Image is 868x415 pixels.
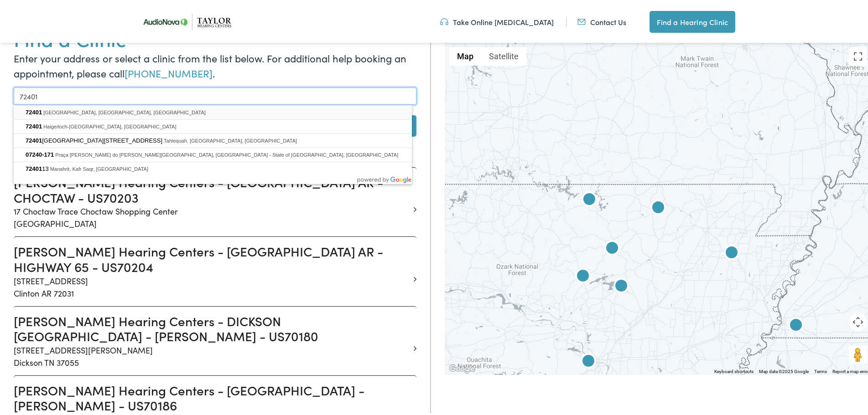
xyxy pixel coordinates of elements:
[26,121,42,128] span: 72401
[650,9,735,31] a: Find a Hearing Clinic
[26,149,54,156] span: 07240-171
[26,135,42,142] span: 72401
[14,86,416,103] input: Enter a location
[125,64,213,78] a: [PHONE_NUMBER]
[14,273,410,297] p: [STREET_ADDRESS] Clinton AR 72031
[14,49,416,79] p: Enter your address or select a clinic from the list below. For additional help booking an appoint...
[14,381,410,411] h3: [PERSON_NAME] Hearing Centers - [GEOGRAPHIC_DATA] - [PERSON_NAME] - US70186
[43,108,206,113] span: [GEOGRAPHIC_DATA], [GEOGRAPHIC_DATA], [GEOGRAPHIC_DATA]
[440,15,554,25] a: Take Online [MEDICAL_DATA]
[577,15,586,25] img: utility icon
[14,242,410,272] h3: [PERSON_NAME] Hearing Centers - [GEOGRAPHIC_DATA] AR - HIGHWAY 65 - US70204
[14,203,410,228] p: 17 Choctaw Trace Choctaw Shopping Center [GEOGRAPHIC_DATA]
[43,122,176,128] span: Haigerloch-[GEOGRAPHIC_DATA], [GEOGRAPHIC_DATA]
[14,342,410,367] p: [STREET_ADDRESS][PERSON_NAME] Dickson TN 37055
[26,135,164,142] span: [GEOGRAPHIC_DATA][STREET_ADDRESS]
[164,136,297,142] span: Tahlequah, [GEOGRAPHIC_DATA], [GEOGRAPHIC_DATA]
[14,173,410,228] a: [PERSON_NAME] Hearing Centers - [GEOGRAPHIC_DATA] AR - CHOCTAW - US70203 17 Choctaw Trace Choctaw...
[14,173,410,203] h3: [PERSON_NAME] Hearing Centers - [GEOGRAPHIC_DATA] AR - CHOCTAW - US70203
[50,164,148,170] span: Manahrit, Kafr Saqr, [GEOGRAPHIC_DATA]
[577,15,626,25] a: Contact Us
[440,15,448,25] img: utility icon
[14,242,410,297] a: [PERSON_NAME] Hearing Centers - [GEOGRAPHIC_DATA] AR - HIGHWAY 65 - US70204 [STREET_ADDRESS]Clint...
[26,164,50,170] span: 13
[26,107,42,114] span: 72401
[26,164,42,170] span: 72401
[55,150,398,156] span: Praça [PERSON_NAME] do [PERSON_NAME][GEOGRAPHIC_DATA], [GEOGRAPHIC_DATA] - State of [GEOGRAPHIC_D...
[14,312,410,367] a: [PERSON_NAME] Hearing Centers - DICKSON [GEOGRAPHIC_DATA] - [PERSON_NAME] - US70180 [STREET_ADDRE...
[14,312,410,342] h3: [PERSON_NAME] Hearing Centers - DICKSON [GEOGRAPHIC_DATA] - [PERSON_NAME] - US70180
